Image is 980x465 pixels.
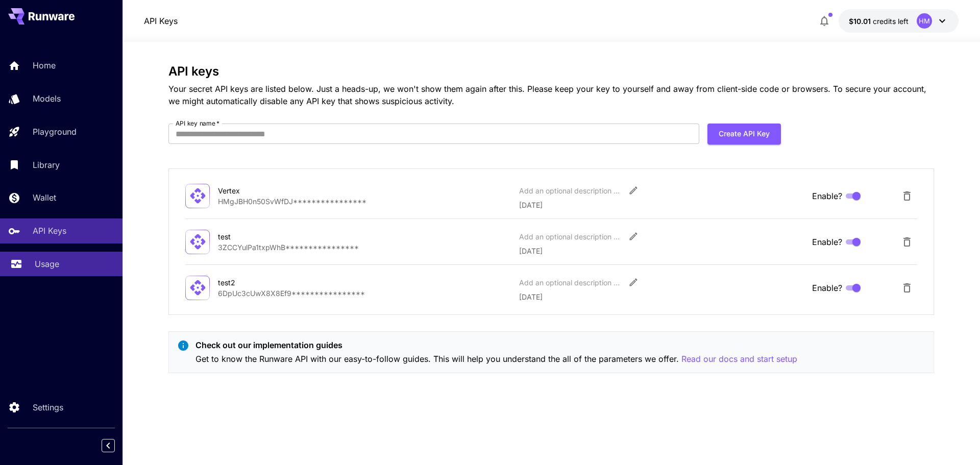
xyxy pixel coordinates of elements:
nav: breadcrumb [144,15,178,27]
p: Home [33,59,56,71]
span: $10.01 [849,17,873,26]
label: API key name [176,119,219,128]
div: HM [917,13,932,29]
p: Playground [33,126,77,138]
span: credits left [873,17,909,26]
p: Your secret API keys are listed below. Just a heads-up, we won't show them again after this. Plea... [168,83,934,107]
div: $10.0113 [849,16,909,27]
p: [DATE] [519,200,804,210]
div: Vertex [218,185,320,196]
div: Collapse sidebar [109,436,122,455]
p: Settings [33,401,63,413]
div: Add an optional description or comment [519,185,621,196]
button: Edit [624,181,643,200]
p: Library [33,159,60,171]
div: test2 [218,277,320,288]
a: API Keys [144,15,178,27]
div: Add an optional description or comment [519,231,621,242]
span: Enable? [812,236,842,248]
p: API Keys [33,225,66,237]
p: Models [33,92,61,105]
button: $10.0113HM [839,9,959,33]
span: Enable? [812,190,842,202]
button: Collapse sidebar [102,439,115,452]
button: Delete API Key [897,232,917,252]
div: test [218,231,320,242]
div: Add an optional description or comment [519,277,621,288]
p: Usage [35,258,59,270]
button: Read our docs and start setup [681,353,797,365]
p: [DATE] [519,246,804,256]
p: [DATE] [519,291,804,302]
button: Edit [624,273,643,291]
button: Delete API Key [897,186,917,206]
button: Create API Key [707,124,781,144]
h3: API keys [168,64,934,79]
p: Check out our implementation guides [195,339,797,351]
button: Edit [624,227,643,246]
p: Wallet [33,191,56,204]
p: Get to know the Runware API with our easy-to-follow guides. This will help you understand the all... [195,353,797,365]
button: Delete API Key [897,278,917,298]
span: Enable? [812,282,842,294]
